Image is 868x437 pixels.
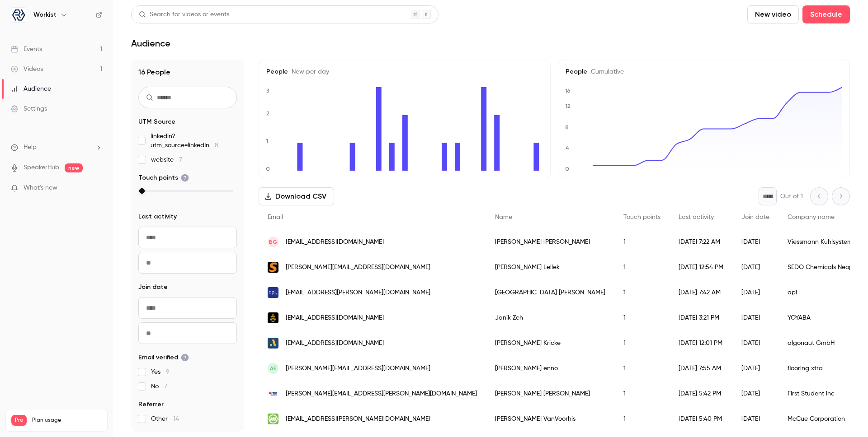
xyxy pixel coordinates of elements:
span: Other [151,414,179,423]
p: Out of 1 [780,192,803,201]
span: Name [495,214,512,220]
input: To [138,252,237,274]
div: Settings [11,104,47,113]
div: [DATE] [732,305,778,330]
div: [DATE] 5:40 PM [670,406,732,432]
span: [EMAIL_ADDRESS][DOMAIN_NAME] [286,313,384,323]
text: 12 [565,103,571,109]
div: [DATE] [732,406,778,432]
img: sedochemicals.de [268,262,278,273]
div: [DATE] 7:42 AM [670,280,732,305]
img: algonaut.com [268,338,278,349]
text: 3 [266,88,269,94]
span: New per day [288,69,329,75]
img: Workist [11,8,26,22]
text: 4 [566,145,569,151]
span: 7 [179,157,182,163]
img: yoyaba.com [268,312,278,323]
div: Audience [11,84,51,93]
span: Yes [151,367,170,377]
div: 1 [614,356,670,381]
h6: Workist [33,10,57,19]
span: Last activity [138,212,177,221]
div: [DATE] 7:22 AM [670,229,732,255]
span: 8 [215,142,218,149]
div: [PERSON_NAME] Lellek [486,255,614,280]
span: Last activity [679,214,714,220]
div: Events [11,45,42,54]
div: 1 [614,406,670,432]
div: [PERSON_NAME] Kricke [486,330,614,356]
div: [DATE] [732,255,778,280]
img: firststudentinc.com [268,388,278,399]
span: What's new [24,183,57,193]
span: linkedin?utm_source=linkedIn [151,132,237,150]
img: mccue.com [268,414,278,424]
span: Touch points [138,173,189,182]
div: [DATE] 3:21 PM [670,305,732,330]
div: [PERSON_NAME] [PERSON_NAME] [486,381,614,406]
h5: People [566,67,842,76]
div: [GEOGRAPHIC_DATA] [PERSON_NAME] [486,280,614,305]
h5: People [266,67,543,76]
span: Plan usage [32,417,102,424]
button: New video [747,5,799,23]
span: Join date [138,283,168,292]
span: [EMAIL_ADDRESS][DOMAIN_NAME] [286,339,384,348]
span: ae [270,364,276,372]
div: Search for videos or events [139,10,229,19]
input: From [138,227,237,248]
span: 7 [164,383,167,390]
div: [PERSON_NAME] [PERSON_NAME] [486,229,614,255]
div: [DATE] [732,356,778,381]
div: Janik Zeh [486,305,614,330]
span: 9 [166,369,170,375]
input: To [138,322,237,344]
div: [DATE] 7:55 AM [670,356,732,381]
text: 0 [565,166,569,172]
span: 14 [173,416,179,422]
span: Touch points [623,214,660,220]
button: Download CSV [259,187,334,205]
span: Referrer [138,400,164,409]
span: [PERSON_NAME][EMAIL_ADDRESS][DOMAIN_NAME] [286,364,430,373]
span: Cumulative [587,69,624,75]
div: 1 [614,305,670,330]
div: [DATE] [732,381,778,406]
div: [DATE] [732,330,778,356]
div: 1 [614,381,670,406]
img: api.de [268,287,278,298]
span: UTM Source [138,117,175,126]
text: 0 [266,166,270,172]
div: [DATE] 12:54 PM [670,255,732,280]
span: No [151,382,167,391]
div: [DATE] [732,229,778,255]
div: [PERSON_NAME] VanVoorhis [486,406,614,432]
span: [PERSON_NAME][EMAIL_ADDRESS][DOMAIN_NAME] [286,263,430,272]
span: Pro [11,415,27,426]
input: From [138,297,237,319]
div: 1 [614,255,670,280]
h1: 16 People [138,67,237,78]
div: 1 [614,229,670,255]
button: Schedule [802,5,850,23]
text: 16 [565,88,571,94]
span: [EMAIL_ADDRESS][DOMAIN_NAME] [286,237,384,247]
span: new [65,163,83,172]
div: Videos [11,65,43,74]
li: help-dropdown-opener [11,143,102,152]
text: 8 [565,124,569,130]
div: [DATE] [732,280,778,305]
h1: Audience [131,38,170,49]
div: [DATE] 5:42 PM [670,381,732,406]
span: Email verified [138,353,189,362]
span: [PERSON_NAME][EMAIL_ADDRESS][PERSON_NAME][DOMAIN_NAME] [286,389,477,399]
span: website [151,155,182,164]
div: [PERSON_NAME] enno [486,356,614,381]
span: Email [268,214,283,220]
a: SpeakerHub [24,163,59,172]
div: max [139,188,145,194]
span: BG [269,238,277,246]
span: [EMAIL_ADDRESS][PERSON_NAME][DOMAIN_NAME] [286,288,430,298]
text: 1 [266,138,268,144]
